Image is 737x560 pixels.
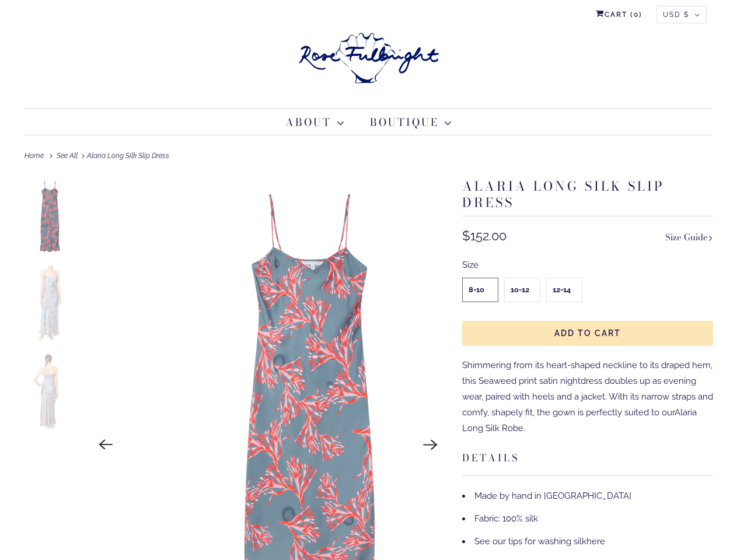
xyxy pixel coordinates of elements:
img: Alaria Long Silk Slip Dress [25,353,76,429]
button: Next [418,432,443,458]
label: 8-10 [463,278,498,302]
div: Size [462,257,713,273]
h1: Alaria Long Silk Slip Dress [462,178,713,216]
a: See All [57,152,78,160]
button: Add to Cart [462,321,713,346]
div: Alaria Long Silk Slip Dress [25,142,713,171]
a: About [285,114,344,130]
li: See our tips for washing silk [462,530,713,553]
a: here [586,536,605,547]
span: 0 [634,10,639,19]
a: Home [25,152,47,160]
li: Fabric: 100% silk [462,508,713,530]
span: Add to Cart [554,328,621,338]
a: Cart (0) [596,6,642,23]
span: Home [25,152,44,160]
a: Size Guide [665,228,713,245]
label: 12-14 [547,278,582,302]
img: Alaria Long Silk Slip Dress [25,265,76,342]
img: Alaria Long Silk Slip Dress [25,178,76,254]
span: $152.00 [462,228,507,243]
a: Alaria Long Silk Robe [462,407,697,433]
li: Made by hand in [GEOGRAPHIC_DATA] [462,485,713,508]
a: Boutique [370,114,452,130]
p: Shimmering from its heart-shaped neckline to its draped hem, this Seaweed print satin nightdress ... [462,358,713,436]
h3: Details [462,448,713,476]
button: USD $ [656,6,707,23]
button: Previous [93,432,118,458]
label: 10-12 [505,278,540,302]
